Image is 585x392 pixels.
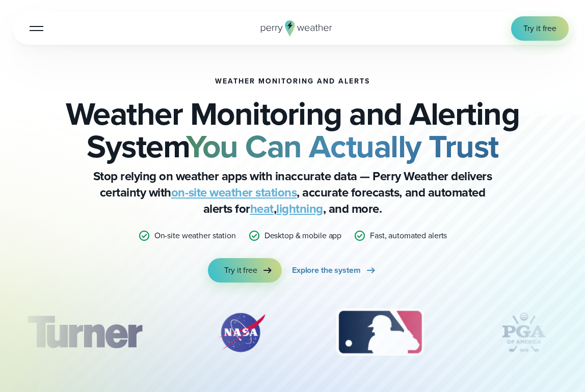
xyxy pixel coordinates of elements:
[264,230,341,242] p: Desktop & mobile app
[89,169,496,217] p: Stop relying on weather apps with inaccurate data — Perry Weather delivers certainty with , accur...
[326,307,434,358] div: 3 of 12
[215,77,370,86] h1: Weather Monitoring and Alerts
[523,22,556,35] span: Try it free
[12,307,573,363] div: slideshow
[206,307,277,358] img: NASA.svg
[276,200,323,218] a: lightning
[12,307,157,358] img: Turner-Construction_1.svg
[370,230,447,242] p: Fast, automated alerts
[186,123,498,170] strong: You Can Actually Trust
[326,307,434,358] img: MLB.svg
[171,183,297,202] a: on-site weather stations
[154,230,236,242] p: On-site weather station
[511,16,569,41] a: Try it free
[250,200,274,218] a: heat
[206,307,277,358] div: 2 of 12
[208,258,282,283] a: Try it free
[483,307,565,358] div: 4 of 12
[292,258,377,283] a: Explore the system
[483,307,565,358] img: PGA.svg
[12,307,157,358] div: 1 of 12
[224,264,257,276] span: Try it free
[292,264,361,276] span: Explore the system
[12,98,573,162] h2: Weather Monitoring and Alerting System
